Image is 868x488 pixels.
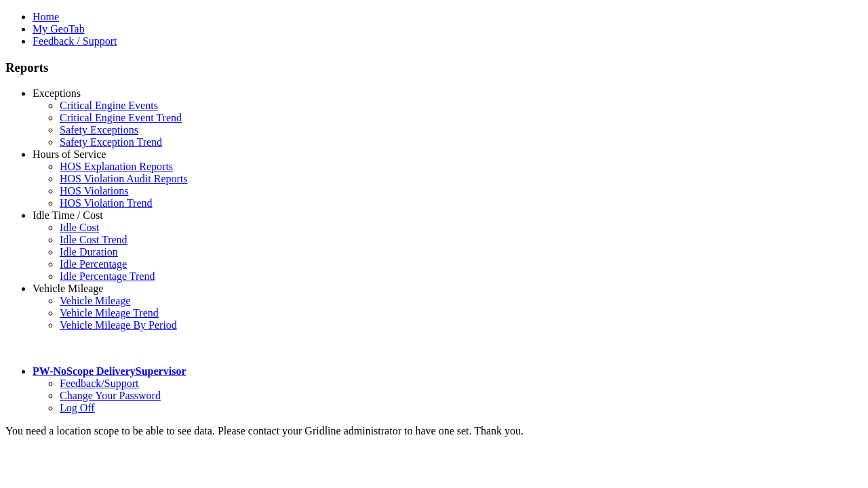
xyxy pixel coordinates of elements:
[60,246,118,258] a: Idle Duration
[60,197,153,209] a: HOS Violation Trend
[60,173,188,184] a: HOS Violation Audit Reports
[5,425,863,437] div: You need a location scope to be able to see data. Please contact your Gridline administrator to h...
[60,136,162,148] a: Safety Exception Trend
[60,234,127,245] a: Idle Cost Trend
[60,390,161,401] a: Change Your Password
[60,378,138,389] a: Feedback/Support
[33,365,186,377] a: PW-NoScope DeliverySupervisor
[60,402,95,413] a: Log Off
[60,100,158,111] a: Critical Engine Events
[60,258,127,270] a: Idle Percentage
[60,222,99,233] a: Idle Cost
[60,161,173,172] a: HOS Explanation Reports
[60,270,155,282] a: Idle Percentage Trend
[33,23,85,35] a: My GeoTab
[33,209,103,221] a: Idle Time / Cost
[33,11,59,22] a: Home
[60,307,159,319] a: Vehicle Mileage Trend
[60,124,138,136] a: Safety Exceptions
[60,319,177,331] a: Vehicle Mileage By Period
[60,295,130,306] a: Vehicle Mileage
[33,87,81,99] a: Exceptions
[33,148,106,160] a: Hours of Service
[60,185,128,197] a: HOS Violations
[60,112,182,123] a: Critical Engine Event Trend
[5,60,863,75] h3: Reports
[33,283,103,294] a: Vehicle Mileage
[33,35,117,47] a: Feedback / Support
